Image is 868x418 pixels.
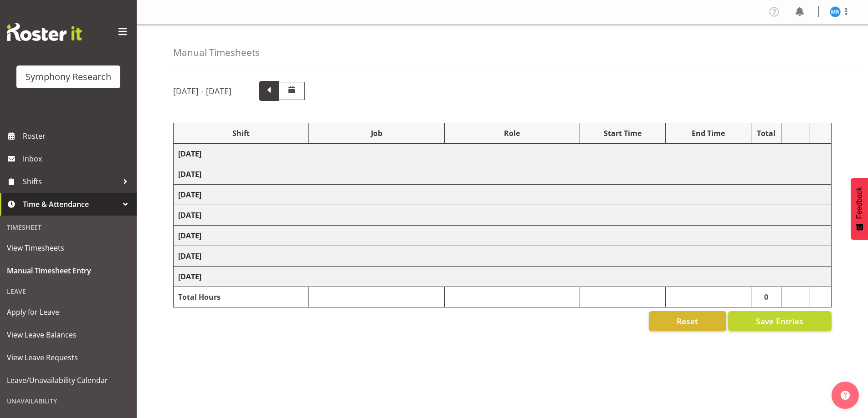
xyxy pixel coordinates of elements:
[174,226,832,246] td: [DATE]
[2,323,134,346] a: View Leave Balances
[174,185,832,205] td: [DATE]
[830,6,841,17] img: michael-robinson11856.jpg
[7,373,130,387] span: Leave/Unavailability Calendar
[751,287,781,307] td: 0
[174,287,309,307] td: Total Hours
[2,301,134,323] a: Apply for Leave
[178,128,304,139] div: Shift
[2,369,134,392] a: Leave/Unavailability Calendar
[2,346,134,369] a: View Leave Requests
[313,128,439,139] div: Job
[585,128,661,139] div: Start Time
[756,315,803,327] span: Save Entries
[2,282,134,301] div: Leave
[26,70,111,84] div: Symphony Research
[23,197,118,211] span: Time & Attendance
[174,144,832,164] td: [DATE]
[670,128,746,139] div: End Time
[851,178,868,240] button: Feedback - Show survey
[174,205,832,226] td: [DATE]
[7,264,130,277] span: Manual Timesheet Entry
[2,259,134,282] a: Manual Timesheet Entry
[855,187,863,219] span: Feedback
[649,311,726,331] button: Reset
[728,311,832,331] button: Save Entries
[23,152,132,166] span: Inbox
[2,392,134,410] div: Unavailability
[7,23,82,41] img: Rosterit website logo
[2,218,134,237] div: Timesheet
[7,351,130,364] span: View Leave Requests
[174,164,832,185] td: [DATE]
[7,328,130,342] span: View Leave Balances
[173,47,260,58] h4: Manual Timesheets
[174,267,832,287] td: [DATE]
[7,305,130,319] span: Apply for Leave
[756,128,777,139] div: Total
[7,241,130,255] span: View Timesheets
[173,86,231,96] h5: [DATE] - [DATE]
[23,175,118,188] span: Shifts
[2,237,134,259] a: View Timesheets
[174,246,832,267] td: [DATE]
[677,315,698,327] span: Reset
[449,128,575,139] div: Role
[23,129,132,143] span: Roster
[841,391,850,400] img: help-xxl-2.png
